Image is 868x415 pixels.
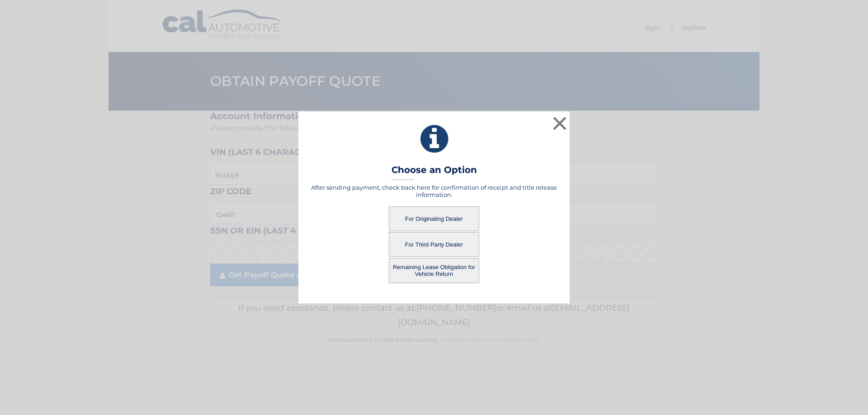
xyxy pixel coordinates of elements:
button: For Third Party Dealer [389,232,479,257]
h3: Choose an Option [392,164,477,180]
h5: After sending payment, check back here for confirmation of receipt and title release information. [310,184,558,198]
button: For Originating Dealer [389,206,479,231]
button: Remaining Lease Obligation for Vehicle Return [389,258,479,283]
button: × [551,114,569,132]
